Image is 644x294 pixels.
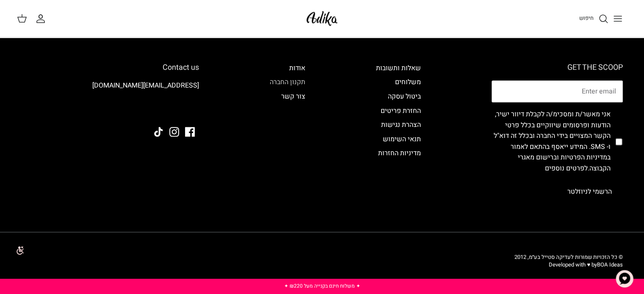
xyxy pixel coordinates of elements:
a: BOA Ideas [597,261,623,269]
button: Toggle menu [608,9,627,28]
a: משלוחים [395,77,421,87]
a: אודות [289,63,305,73]
div: Secondary navigation [261,63,314,202]
label: אני מאשר/ת ומסכימ/ה לקבלת דיוור ישיר, הודעות ופרסומים שיווקיים בכלל פרטי הקשר המצויים בידי החברה ... [492,109,611,174]
a: מדיניות החזרות [378,148,421,158]
a: החזרת פריטים [381,106,421,116]
a: חיפוש [579,14,608,24]
a: תקנון החברה [270,77,305,87]
a: Instagram [169,127,179,137]
button: הרשמי לניוזלטר [556,181,623,202]
a: שאלות ותשובות [376,63,421,73]
a: לפרטים נוספים [545,163,588,173]
img: accessibility_icon02.svg [6,239,30,262]
span: חיפוש [579,14,594,22]
a: ביטול עסקה [388,91,421,102]
button: צ'אט [612,266,637,291]
div: Secondary navigation [368,63,429,202]
span: © כל הזכויות שמורות לעדיקה סטייל בע״מ, 2012 [514,253,623,261]
a: צור קשר [281,91,305,102]
h6: Contact us [21,63,199,72]
img: Adika IL [304,8,340,28]
a: ✦ משלוח חינם בקנייה מעל ₪220 ✦ [284,282,360,290]
h6: GET THE SCOOP [492,63,623,72]
a: Facebook [185,127,195,137]
a: תנאי השימוש [383,134,421,144]
a: Tiktok [154,127,163,137]
a: הצהרת נגישות [381,120,421,130]
input: Email [492,80,623,102]
p: Developed with ♥ by [514,261,623,269]
a: החשבון שלי [36,14,49,24]
img: Adika IL [176,104,199,115]
a: [EMAIL_ADDRESS][DOMAIN_NAME] [92,80,199,91]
